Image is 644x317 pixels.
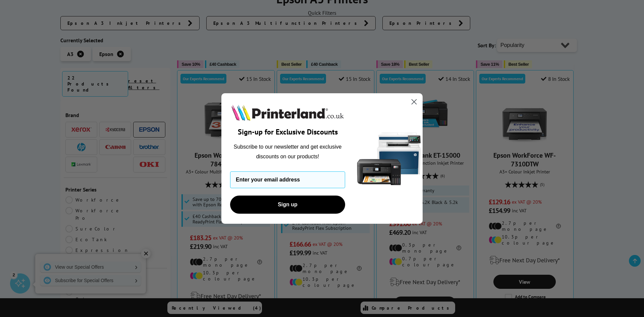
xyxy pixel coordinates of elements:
span: Subscribe to our newsletter and get exclusive discounts on our products! [234,144,342,159]
button: Close dialog [408,96,420,108]
button: Sign up [230,196,345,214]
input: Enter your email address [230,171,345,188]
span: Sign-up for Exclusive Discounts [238,127,338,137]
img: 5290a21f-4df8-4860-95f4-ea1e8d0e8904.png [356,93,423,224]
img: Printerland.co.uk [230,103,345,122]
